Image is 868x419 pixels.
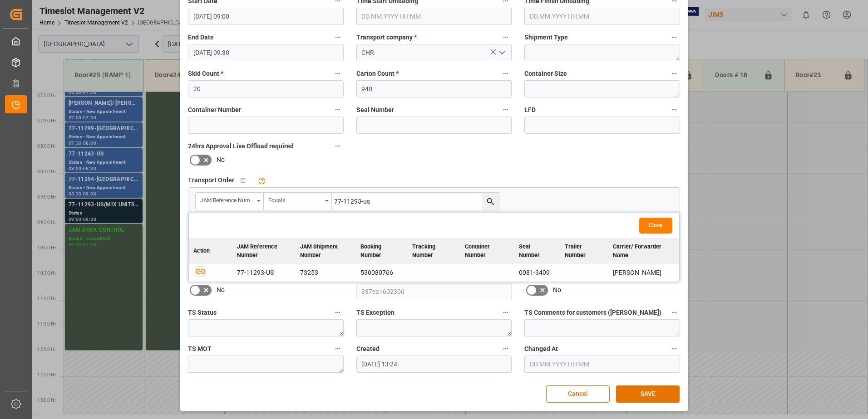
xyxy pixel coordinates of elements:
span: Container Number [188,105,241,115]
button: Carton Count * [500,68,512,79]
th: Tracking Number [408,238,460,264]
span: Seal Number [356,105,394,115]
input: DD.MM.YYYY HH:MM [356,8,512,25]
button: TS Status [332,307,344,318]
span: Transport company [356,33,417,42]
button: open menu [495,46,508,60]
input: DD.MM.YYYY HH:MM [188,8,344,25]
span: Transport Order [188,175,234,185]
span: No [553,285,561,295]
div: JAM Reference Number [200,194,254,205]
span: LFD [524,105,536,115]
button: SAVE [616,385,680,403]
button: Shipment Type [668,31,680,43]
span: TS Status [188,308,217,317]
span: 24hrs Approval Live Offload required [188,141,294,151]
th: Carrier/ Forwarder Name [608,238,679,264]
td: 77-11293-US [232,264,296,282]
span: No [217,155,225,165]
button: Changed At [668,343,680,355]
span: Shipment Type [524,33,568,42]
span: Changed At [524,344,558,354]
button: Skid Count * [332,68,344,79]
button: search button [482,193,499,210]
input: DD.MM.YYYY HH:MM [524,8,680,25]
button: 24hrs Approval Live Offload required [332,140,344,152]
button: open menu [264,193,332,210]
button: End Date [332,31,344,43]
button: open menu [196,193,264,210]
span: email notification [188,272,239,281]
button: Container Size [668,68,680,79]
td: 73253 [296,264,356,282]
button: Created [500,343,512,355]
button: Close [639,218,672,234]
button: Seal Number [500,104,512,116]
span: Carton Count [356,69,399,78]
div: Equals [268,194,322,205]
td: 0081-3409 [514,264,560,282]
input: Type to search [332,193,499,210]
input: DD.MM.YYYY HH:MM [356,356,512,373]
th: Action [189,238,232,264]
th: Trailer Number [560,238,609,264]
span: TS Exception [356,308,395,317]
td: [PERSON_NAME] [608,264,679,282]
th: JAM Shipment Number [296,238,356,264]
button: Container Number [332,104,344,116]
input: DD.MM.YYYY HH:MM [524,356,680,373]
th: Container Number [460,238,515,264]
span: TS MOT [188,344,212,354]
span: Container Size [524,69,567,78]
span: End Date [188,33,214,42]
th: JAM Reference Number [232,238,296,264]
span: Skid Count [188,69,223,78]
button: Transport company * [500,31,512,43]
td: 530080766 [356,264,408,282]
th: Booking Number [356,238,408,264]
span: TS Comments for customers ([PERSON_NAME]) [524,308,661,317]
button: Cancel [546,385,610,403]
button: TS MOT [332,343,344,355]
button: TS Comments for customers ([PERSON_NAME]) [668,307,680,318]
button: TS Exception [500,307,512,318]
button: LFD [668,104,680,116]
span: No [217,285,225,295]
input: DD.MM.YYYY HH:MM [188,44,344,61]
span: Created [356,344,380,354]
th: Seal Number [514,238,560,264]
